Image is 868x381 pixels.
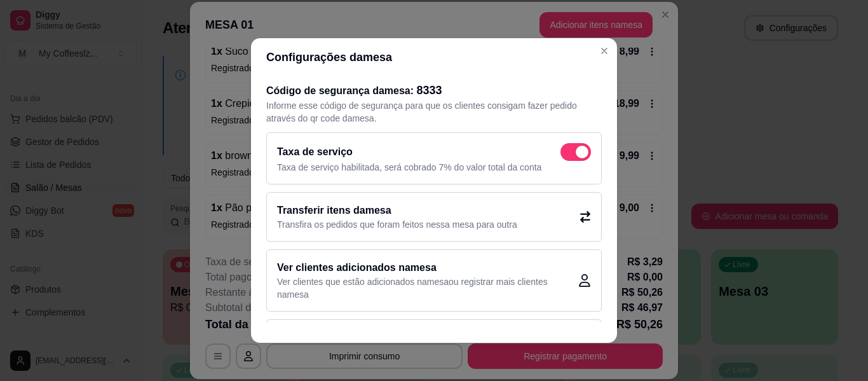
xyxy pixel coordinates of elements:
p: Taxa de serviço habilitada, será cobrado 7% do valor total da conta [277,161,591,174]
span: 8333 [417,84,442,97]
header: Configurações da mesa [251,38,617,76]
p: Informe esse código de segurança para que os clientes consigam fazer pedido através do qr code da... [266,99,602,125]
h2: Taxa de serviço [277,144,353,160]
button: Close [594,41,614,61]
p: Transfira os pedidos que foram feitos nessa mesa para outra [277,218,517,231]
h2: Ver clientes adicionados na mesa [277,260,578,275]
h2: Transferir itens da mesa [277,203,517,218]
h2: Código de segurança da mesa : [266,81,602,99]
p: Ver clientes que estão adicionados na mesa ou registrar mais clientes na mesa [277,275,578,301]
